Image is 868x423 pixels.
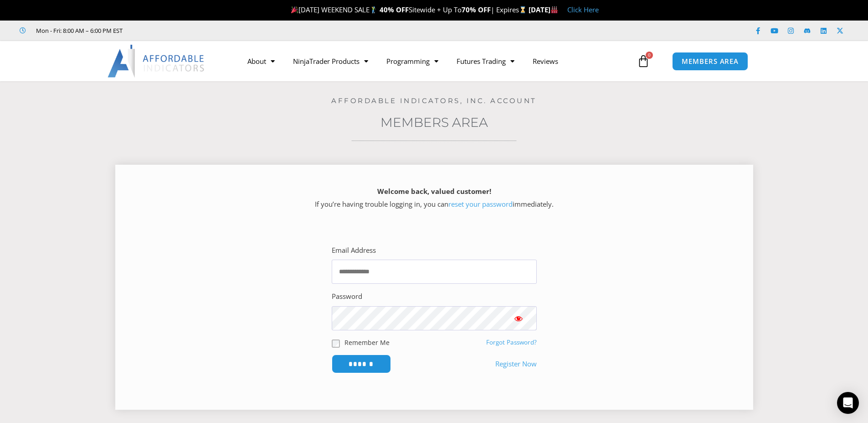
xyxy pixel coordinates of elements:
[377,51,447,72] a: Programming
[332,244,376,257] label: Email Address
[370,6,377,13] img: 🏌️‍♂️
[238,51,284,72] a: About
[344,338,390,347] label: Remember Me
[529,5,558,14] strong: [DATE]
[682,58,739,65] span: MEMBERS AREA
[837,392,859,414] div: Open Intercom Messenger
[332,290,362,303] label: Password
[672,52,748,71] a: MEMBERS AREA
[135,26,272,35] iframe: Customer reviews powered by Trustpilot
[447,51,524,72] a: Futures Trading
[291,6,298,13] img: 🎉
[551,6,558,13] img: 🏭
[377,187,491,196] strong: Welcome back, valued customer!
[519,6,526,13] img: ⌛
[380,115,488,130] a: Members Area
[500,306,537,330] button: Show password
[524,51,567,72] a: Reviews
[108,45,205,78] img: LogoAI | Affordable Indicators – NinjaTrader
[462,5,491,14] strong: 70% OFF
[567,5,599,14] a: Click Here
[486,338,537,346] a: Forgot Password?
[34,25,123,36] span: Mon - Fri: 8:00 AM – 6:00 PM EST
[331,96,537,105] a: Affordable Indicators, Inc. Account
[495,358,537,371] a: Register Now
[448,199,513,209] a: reset your password
[284,51,377,72] a: NinjaTrader Products
[131,185,737,211] p: If you’re having trouble logging in, you can immediately.
[380,5,409,14] strong: 40% OFF
[238,51,635,72] nav: Menu
[646,52,653,59] span: 0
[623,48,663,74] a: 0
[289,5,528,14] span: [DATE] WEEKEND SALE Sitewide + Up To | Expires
